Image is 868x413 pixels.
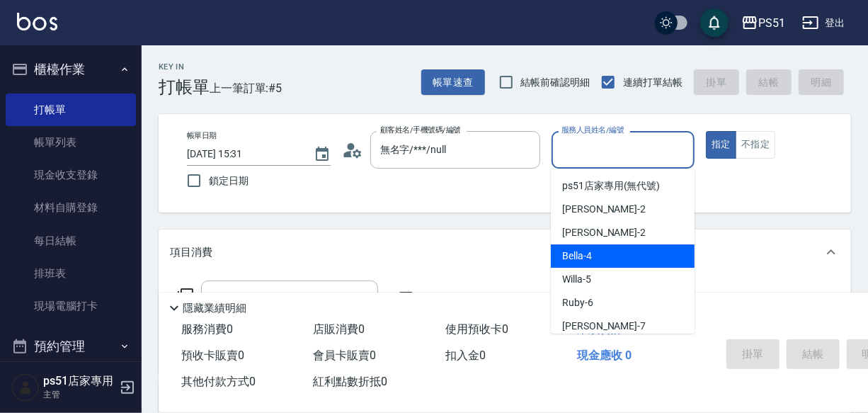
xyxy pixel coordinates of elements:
[6,51,136,88] button: 櫃檯作業
[181,322,233,336] span: 服務消費 0
[159,77,210,97] h3: 打帳單
[43,374,115,388] h5: ps51店家專用
[170,245,212,260] p: 項目消費
[6,257,136,290] a: 排班表
[159,230,851,275] div: 項目消費
[43,388,115,401] p: 主管
[159,62,210,72] h2: Key In
[445,349,486,362] span: 扣入金 0
[314,375,388,388] span: 紅利點數折抵 0
[187,142,299,166] input: YYYY/MM/DD hh:mm
[562,295,593,310] span: Ruby -6
[6,290,136,322] a: 現場電腦打卡
[380,125,461,135] label: 顧客姓名/手機號碼/編號
[210,79,282,97] span: 上一筆訂單:#5
[209,174,249,188] span: 鎖定日期
[562,272,591,287] span: Willa -5
[314,322,365,336] span: 店販消費 0
[562,179,660,193] span: ps51店家專用 (無代號)
[758,14,785,32] div: PS51
[578,349,632,362] span: 現金應收 0
[17,13,57,30] img: Logo
[623,75,683,90] span: 連續打單結帳
[736,131,775,159] button: 不指定
[445,322,508,336] span: 使用預收卡 0
[6,126,136,159] a: 帳單列表
[562,319,646,334] span: [PERSON_NAME] -7
[181,375,256,388] span: 其他付款方式 0
[305,137,339,171] button: Choose date, selected date is 2025-08-15
[562,202,646,217] span: [PERSON_NAME] -2
[6,328,136,365] button: 預約管理
[706,131,736,159] button: 指定
[6,94,136,126] a: 打帳單
[700,9,729,37] button: save
[6,225,136,257] a: 每日結帳
[561,125,624,135] label: 服務人員姓名/編號
[6,191,136,224] a: 材料自購登錄
[11,373,40,402] img: Person
[6,159,136,191] a: 現金收支登錄
[736,9,791,38] button: PS51
[183,301,246,316] p: 隱藏業績明細
[562,249,592,264] span: Bella -4
[521,75,590,90] span: 結帳前確認明細
[350,288,373,311] button: Open
[187,130,217,141] label: 帳單日期
[421,69,485,96] button: 帳單速查
[796,10,851,36] button: 登出
[181,349,244,362] span: 預收卡販賣 0
[314,349,377,362] span: 會員卡販賣 0
[562,225,646,240] span: [PERSON_NAME] -2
